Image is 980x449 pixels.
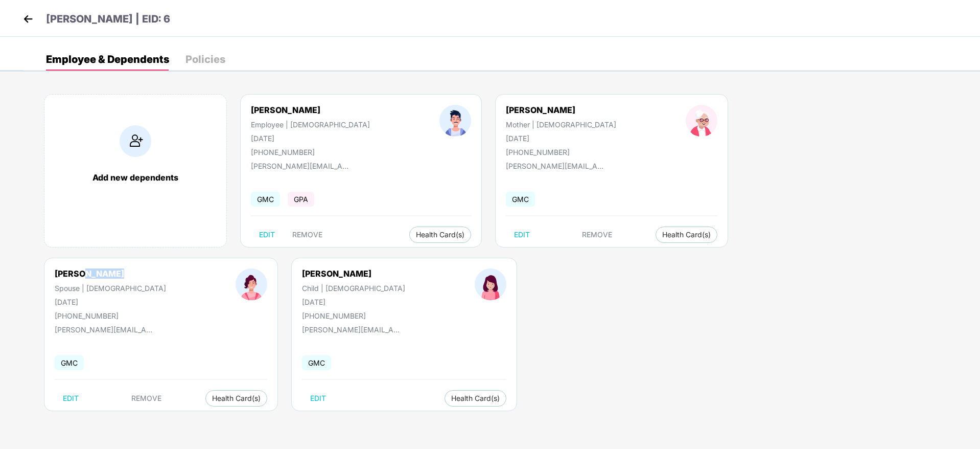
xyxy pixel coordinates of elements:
[205,390,267,407] button: Health Card(s)
[251,148,370,156] div: [PHONE_NUMBER]
[259,231,275,239] span: EDIT
[212,396,261,401] span: Health Card(s)
[251,134,370,143] div: [DATE]
[506,120,616,129] div: Mother | [DEMOGRAPHIC_DATA]
[662,232,711,237] span: Health Card(s)
[251,162,353,170] div: [PERSON_NAME][EMAIL_ADDRESS][DOMAIN_NAME]
[302,355,331,370] span: GMC
[46,11,170,27] p: [PERSON_NAME] | EID: 6
[251,120,370,129] div: Employee | [DEMOGRAPHIC_DATA]
[302,284,405,293] div: Child | [DEMOGRAPHIC_DATA]
[451,396,500,401] span: Health Card(s)
[506,162,608,170] div: [PERSON_NAME][EMAIL_ADDRESS][DOMAIN_NAME]
[55,298,166,306] div: [DATE]
[55,284,166,293] div: Spouse | [DEMOGRAPHIC_DATA]
[310,394,326,402] span: EDIT
[20,11,36,27] img: back
[439,105,471,137] img: profileImage
[445,390,506,407] button: Health Card(s)
[302,390,334,407] button: EDIT
[409,227,471,243] button: Health Card(s)
[236,268,267,300] img: profileImage
[55,390,87,407] button: EDIT
[506,227,538,243] button: EDIT
[302,311,405,320] div: [PHONE_NUMBER]
[46,54,169,64] div: Employee & Dependents
[251,105,370,115] div: [PERSON_NAME]
[131,394,161,402] span: REMOVE
[55,172,216,183] div: Add new dependents
[55,325,157,334] div: [PERSON_NAME][EMAIL_ADDRESS][DOMAIN_NAME]
[251,192,280,207] span: GMC
[302,298,405,306] div: [DATE]
[475,268,506,300] img: profileImage
[123,390,170,407] button: REMOVE
[63,394,79,402] span: EDIT
[574,227,620,243] button: REMOVE
[582,231,612,239] span: REMOVE
[292,231,322,239] span: REMOVE
[55,311,166,320] div: [PHONE_NUMBER]
[55,268,166,279] div: [PERSON_NAME]
[506,148,616,156] div: [PHONE_NUMBER]
[185,54,225,64] div: Policies
[506,192,535,207] span: GMC
[288,192,314,207] span: GPA
[302,325,404,334] div: [PERSON_NAME][EMAIL_ADDRESS][DOMAIN_NAME]
[55,355,84,370] span: GMC
[514,231,530,239] span: EDIT
[302,268,405,279] div: [PERSON_NAME]
[120,125,151,157] img: addIcon
[686,105,717,137] img: profileImage
[251,227,283,243] button: EDIT
[506,134,616,143] div: [DATE]
[506,105,616,115] div: [PERSON_NAME]
[416,232,464,237] span: Health Card(s)
[284,227,331,243] button: REMOVE
[656,227,717,243] button: Health Card(s)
